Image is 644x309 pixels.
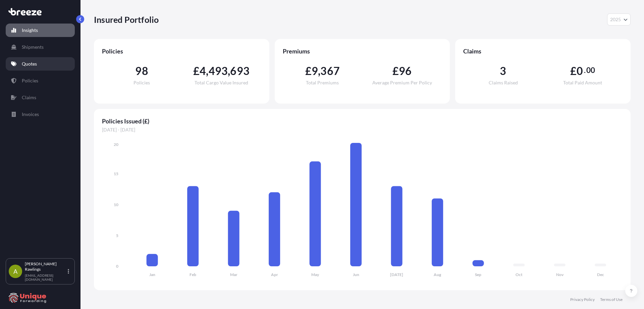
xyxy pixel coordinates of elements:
span: , [228,66,230,76]
span: Average Premium Per Policy [372,80,432,85]
tspan: Nov [556,272,564,277]
p: [PERSON_NAME] Rawlings [25,261,66,272]
tspan: Mar [230,272,237,277]
a: Invoices [6,108,75,121]
tspan: Apr [271,272,278,277]
a: Insights [6,24,75,37]
span: Policies Issued (£) [102,117,623,125]
span: 0 [577,66,583,76]
span: Claims [463,47,623,55]
a: Terms of Use [600,297,623,302]
span: Claims Raised [489,80,518,85]
a: Policies [6,74,75,87]
p: Insured Portfolio [94,14,159,25]
tspan: May [311,272,319,277]
p: Policies [22,77,38,84]
span: A [13,268,17,275]
p: Invoices [22,111,39,118]
span: Premiums [283,47,442,55]
span: Total Paid Amount [563,80,602,85]
span: 2025 [610,16,621,23]
tspan: 0 [116,264,118,269]
a: Shipments [6,40,75,54]
span: 3 [500,66,506,76]
tspan: Jun [353,272,359,277]
span: [DATE] - [DATE] [102,126,623,133]
p: Claims [22,94,36,101]
span: Total Cargo Value Insured [195,80,248,85]
img: organization-logo [8,293,47,303]
tspan: 10 [114,202,118,207]
p: Insights [22,27,38,34]
span: 493 [209,66,228,76]
span: , [318,66,320,76]
span: 96 [399,66,412,76]
tspan: [DATE] [390,272,403,277]
span: 00 [586,68,595,73]
span: £ [570,66,577,76]
span: £ [392,66,399,76]
a: Privacy Policy [570,297,595,302]
tspan: Dec [597,272,604,277]
tspan: Feb [190,272,196,277]
span: 98 [135,66,148,76]
p: Shipments [22,44,44,50]
p: [EMAIL_ADDRESS][DOMAIN_NAME] [25,273,66,281]
span: . [584,68,586,73]
span: , [206,66,208,76]
tspan: Jan [149,272,155,277]
tspan: 20 [114,142,118,147]
tspan: Sep [475,272,481,277]
span: 367 [320,66,340,76]
span: 4 [200,66,206,76]
a: Quotes [6,57,75,71]
span: Total Premiums [306,80,339,85]
span: £ [193,66,200,76]
span: 9 [312,66,318,76]
button: Year Selector [607,13,631,26]
tspan: 15 [114,171,118,176]
a: Claims [6,91,75,104]
tspan: 5 [116,233,118,238]
span: £ [305,66,312,76]
span: Policies [102,47,261,55]
span: Policies [133,80,150,85]
tspan: Oct [516,272,523,277]
span: 693 [230,66,250,76]
p: Quotes [22,61,37,67]
tspan: Aug [434,272,441,277]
